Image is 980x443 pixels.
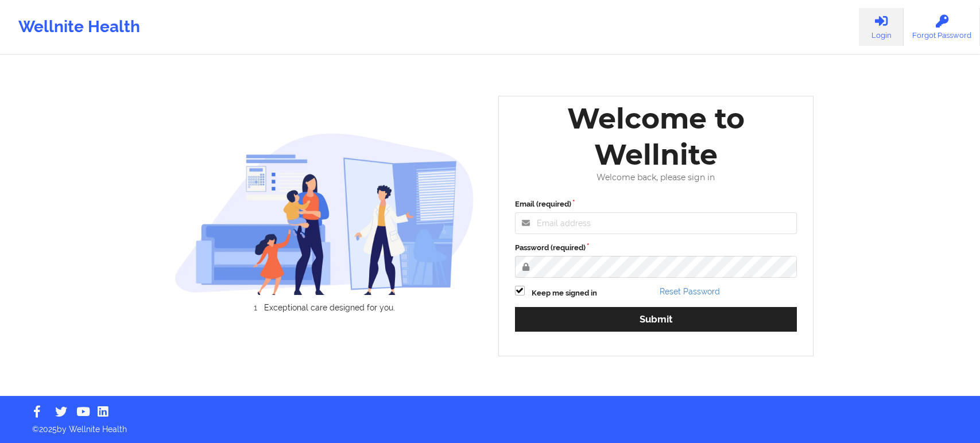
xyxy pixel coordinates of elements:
[904,8,980,46] a: Forgot Password
[660,287,720,296] a: Reset Password
[515,199,797,210] label: Email (required)
[507,100,805,173] div: Welcome to Wellnite
[185,303,474,312] li: Exceptional care designed for you.
[515,212,797,234] input: Email address
[859,8,904,46] a: Login
[515,307,797,332] button: Submit
[24,415,956,435] p: © 2025 by Wellnite Health
[507,173,805,182] div: Welcome back, please sign in
[175,133,474,295] img: wellnite-auth-hero_200.c722682e.png
[532,287,597,299] label: Keep me signed in
[515,242,797,254] label: Password (required)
